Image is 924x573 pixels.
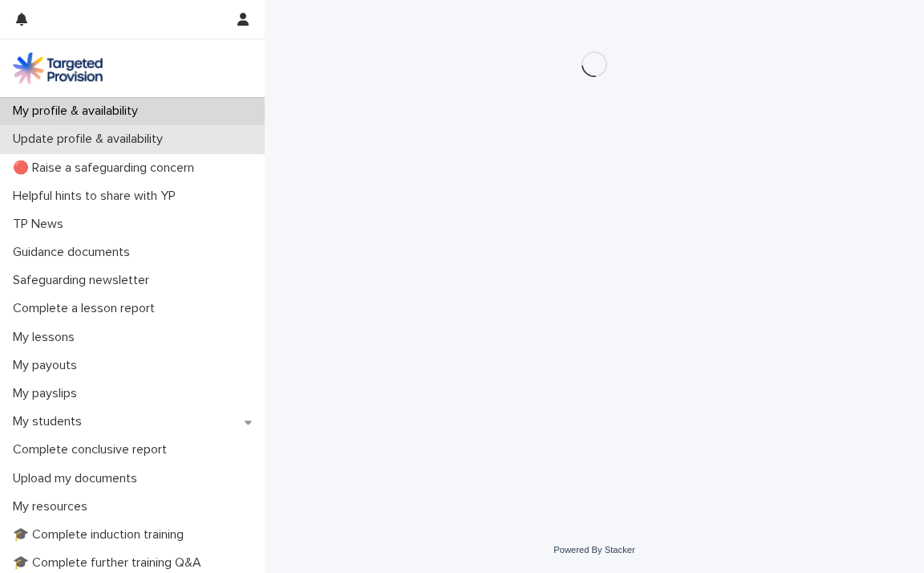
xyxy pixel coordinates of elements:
[6,330,87,345] p: My lessons
[553,545,634,555] a: Powered By Stacker
[6,471,150,486] p: Upload my documents
[6,245,143,260] p: Guidance documents
[6,273,162,288] p: Safeguarding newsletter
[6,104,151,119] p: My profile & availability
[6,499,100,514] p: My resources
[6,386,90,401] p: My payslips
[6,442,180,457] p: Complete conclusive report
[6,301,168,316] p: Complete a lesson report
[6,527,197,543] p: 🎓 Complete induction training
[6,555,214,571] p: 🎓 Complete further training Q&A
[6,414,95,429] p: My students
[6,189,188,204] p: Helpful hints to share with YP
[6,217,76,232] p: TP News
[6,132,176,147] p: Update profile & availability
[6,161,207,176] p: 🔴 Raise a safeguarding concern
[6,358,90,373] p: My payouts
[13,52,103,84] img: M5nRWzHhSzIhMunXDL62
